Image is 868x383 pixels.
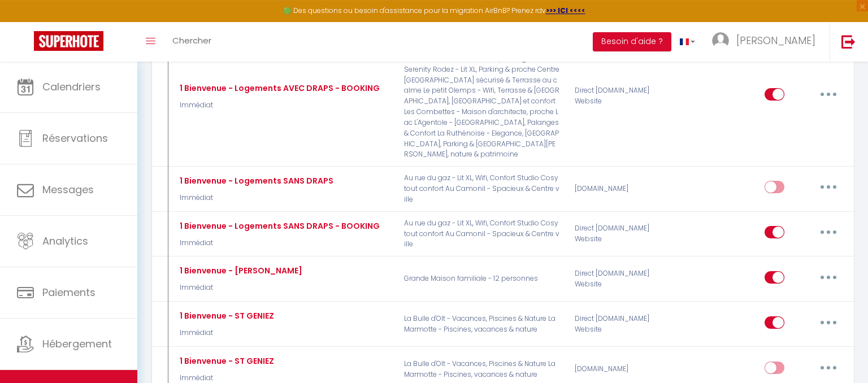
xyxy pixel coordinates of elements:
div: 1 Bienvenue - [PERSON_NAME] [177,264,302,277]
img: ... [712,32,729,49]
span: Calendriers [42,80,101,94]
p: Grande Maison familiale - 12 personnes [397,263,567,295]
p: Immédiat [177,282,302,293]
span: Messages [42,182,94,197]
img: logout [841,34,856,49]
p: Au rue du gaz - Lit XL, Wifi, Confort Studio Cosy tout confort Au Camonil - Spacieux & Centre ville [397,217,567,250]
span: Hébergement [42,337,112,351]
div: 1 Bienvenue - Logements AVEC DRAPS - BOOKING [177,82,380,94]
div: Direct [DOMAIN_NAME] Website [567,308,681,341]
div: 1 Bienvenue - ST GENIEZ [177,355,274,367]
div: Direct [DOMAIN_NAME] Website [567,217,681,250]
p: Immédiat [177,100,380,111]
a: ... [PERSON_NAME] [704,22,830,62]
span: Paiements [42,285,96,299]
span: Réservations [42,131,108,145]
span: Analytics [42,234,88,248]
div: [DOMAIN_NAME] [567,172,681,205]
span: Chercher [172,34,211,46]
p: Immédiat [177,238,380,249]
p: Au rue du gaz - Lit XL, Wifi, Confort Studio Cosy tout confort Au Camonil - Spacieux & Centre ville [397,172,567,205]
div: 1 Bienvenue - Logements SANS DRAPS [177,175,333,187]
div: Direct [DOMAIN_NAME] Website [567,32,681,160]
span: [PERSON_NAME] [736,33,815,47]
a: >>> ICI <<<< [546,6,585,15]
p: La Bulle d'Olt - Vacances, Piscines & Nature La Marmotte - Piscines, vacances & nature [397,308,567,341]
p: Immédiat [177,193,333,203]
div: Direct [DOMAIN_NAME] Website [567,263,681,295]
div: 1 Bienvenue - ST GENIEZ [177,310,274,322]
img: Super Booking [34,31,103,51]
p: Immédiat [177,328,274,338]
button: Besoin d'aide ? [593,32,671,51]
p: Maison de Vacances - Nature & Confort Le Nid Ruthénois - Climatisation, Confort & Terrasse Le Coc... [397,32,567,160]
div: 1 Bienvenue - Logements SANS DRAPS - BOOKING [177,220,380,232]
a: Chercher [164,22,220,62]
